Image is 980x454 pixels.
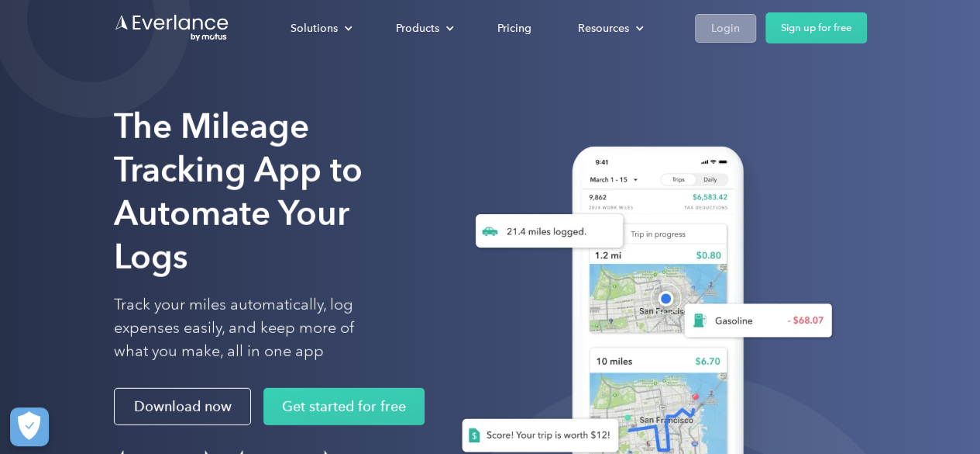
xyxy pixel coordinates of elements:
div: Products [380,15,466,42]
div: Products [396,19,439,38]
div: Resources [578,19,629,38]
a: Get started for free [263,388,425,425]
a: Pricing [482,15,547,42]
a: Login [695,14,756,43]
div: Solutions [275,15,365,42]
div: Pricing [497,19,531,38]
div: Resources [562,15,656,42]
a: Sign up for free [765,12,867,43]
p: Track your miles automatically, log expenses easily, and keep more of what you make, all in one app [114,293,390,363]
a: Go to homepage [114,13,230,43]
button: Cookies Settings [10,407,49,446]
a: Download now [114,388,251,425]
div: Solutions [291,19,338,38]
div: Login [711,19,740,38]
strong: The Mileage Tracking App to Automate Your Logs [114,106,363,277]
